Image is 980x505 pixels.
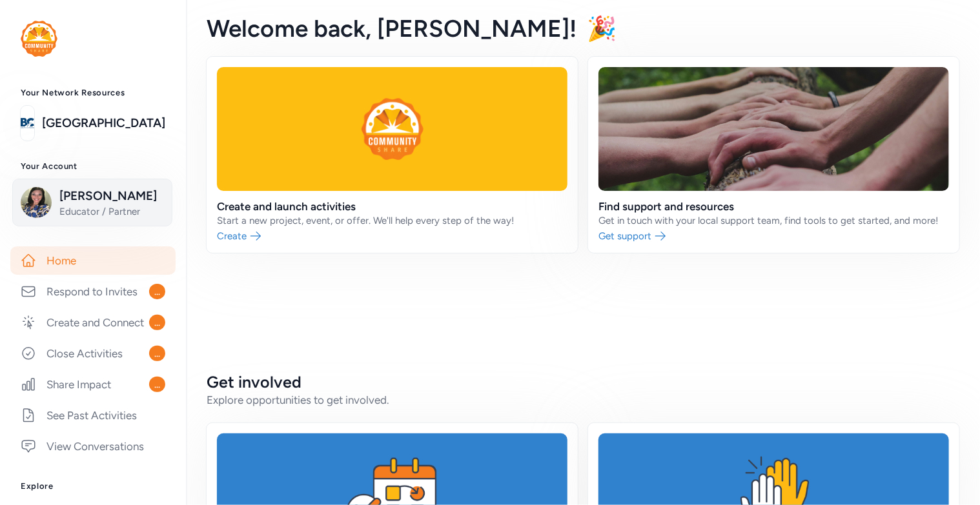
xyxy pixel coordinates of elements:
[59,205,164,218] span: Educator / Partner
[12,179,172,226] button: [PERSON_NAME]Educator / Partner
[10,432,176,460] a: View Conversations
[207,14,577,43] span: Welcome back , [PERSON_NAME]!
[42,114,165,132] a: [GEOGRAPHIC_DATA]
[59,187,164,205] span: [PERSON_NAME]
[207,392,959,408] div: Explore opportunities to get involved.
[10,339,176,368] a: Close Activities...
[21,481,165,491] h3: Explore
[21,109,34,137] img: logo
[207,371,959,392] h2: Get involved
[21,21,57,57] img: logo
[149,377,165,392] span: ...
[149,315,165,330] span: ...
[10,370,176,399] a: Share Impact...
[10,277,176,306] a: Respond to Invites...
[10,401,176,430] a: See Past Activities
[149,284,165,299] span: ...
[10,246,176,275] a: Home
[587,14,617,43] span: 🎉
[21,88,165,98] h3: Your Network Resources
[149,346,165,361] span: ...
[10,308,176,337] a: Create and Connect...
[21,161,165,172] h3: Your Account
